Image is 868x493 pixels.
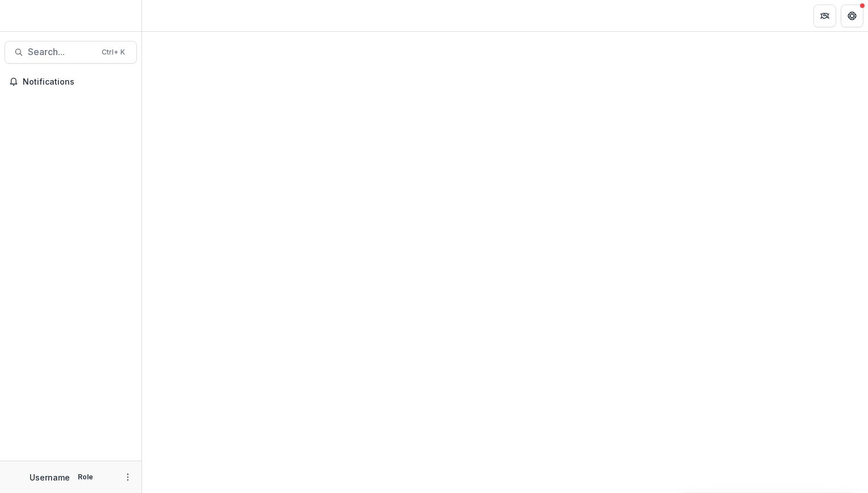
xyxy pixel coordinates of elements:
span: Search... [28,47,95,57]
nav: breadcrumb [147,7,195,24]
button: Partners [813,5,836,27]
button: Search... [5,41,137,64]
div: Ctrl + K [99,46,127,59]
button: Get Help [841,5,863,27]
button: More [121,470,135,484]
button: Notifications [5,73,137,91]
p: Username [30,471,70,483]
p: Role [74,472,97,482]
span: Notifications [23,77,132,87]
